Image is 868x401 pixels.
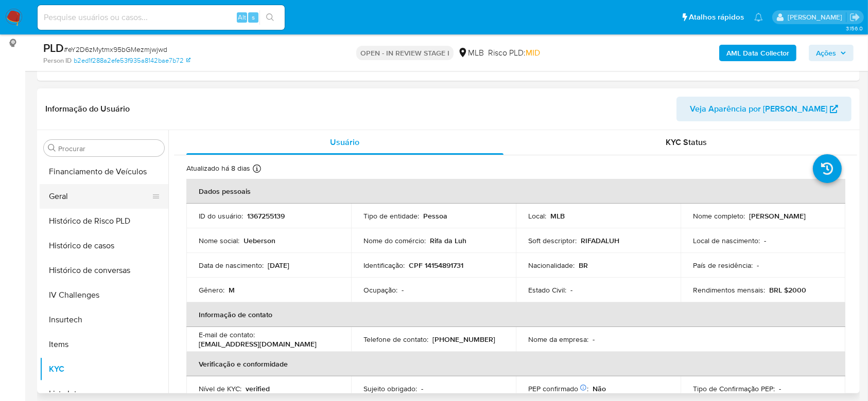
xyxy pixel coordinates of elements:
[64,44,167,54] span: # eY2D6zMytmx95bGMezmjwjwd
[40,233,168,258] button: Histórico de casos
[458,47,484,59] div: MLB
[363,261,405,270] p: Identificação :
[199,285,224,295] p: Gênero :
[579,261,588,270] p: BR
[570,285,572,295] p: -
[432,335,495,344] p: [PHONE_NUMBER]
[693,261,753,270] p: País de residência :
[526,47,540,59] span: MID
[199,330,255,339] p: E-mail de contato :
[719,45,796,61] button: AML Data Collector
[363,285,397,295] p: Ocupação :
[809,45,854,61] button: Ações
[754,13,763,22] a: Notificações
[186,352,845,376] th: Verificação e conformidade
[356,46,454,60] p: OPEN - IN REVIEW STAGE I
[666,136,707,148] span: KYC Status
[244,236,275,245] p: Ueberson
[581,236,619,245] p: RIFADALUH
[199,211,243,221] p: ID do usuário :
[764,236,766,245] p: -
[43,40,64,56] b: PLD
[757,261,759,270] p: -
[246,384,270,393] p: verified
[488,47,540,59] span: Risco PLD:
[788,12,846,22] p: lucas.santiago@mercadolivre.com
[676,97,852,121] button: Veja Aparência por [PERSON_NAME]
[186,302,845,327] th: Informação de contato
[58,144,160,153] input: Procurar
[247,211,285,221] p: 1367255139
[199,261,264,270] p: Data de nascimento :
[430,236,466,245] p: Rifa da Luh
[593,384,606,393] p: Não
[238,12,246,22] span: Alt
[528,335,588,344] p: Nome da empresa :
[726,45,789,61] b: AML Data Collector
[45,104,130,114] h1: Informação do Usuário
[363,236,426,245] p: Nome do comércio :
[40,283,168,307] button: IV Challenges
[363,384,417,393] p: Sujeito obrigado :
[769,285,806,295] p: BRL $2000
[40,332,168,357] button: Items
[409,261,463,270] p: CPF 14154891731
[690,97,827,121] span: Veja Aparência por [PERSON_NAME]
[40,184,160,209] button: Geral
[528,236,577,245] p: Soft descriptor :
[199,384,241,393] p: Nível de KYC :
[693,384,775,393] p: Tipo de Confirmação PEP :
[74,56,190,65] a: b2ed1f288a2efe53f935a8142bae7b72
[38,11,285,24] input: Pesquise usuários ou casos...
[849,12,860,23] a: Sair
[421,384,423,393] p: -
[402,285,404,295] p: -
[40,258,168,283] button: Histórico de conversas
[528,384,588,393] p: PEP confirmado :
[43,56,72,65] b: Person ID
[423,211,447,221] p: Pessoa
[48,144,56,152] button: Procurar
[199,339,317,349] p: [EMAIL_ADDRESS][DOMAIN_NAME]
[693,285,765,295] p: Rendimentos mensais :
[363,335,428,344] p: Telefone de contato :
[186,163,250,173] p: Atualizado há 8 dias
[749,211,806,221] p: [PERSON_NAME]
[693,236,760,245] p: Local de nascimento :
[693,211,745,221] p: Nome completo :
[268,261,289,270] p: [DATE]
[528,285,566,295] p: Estado Civil :
[846,24,863,32] span: 3.156.0
[40,357,168,381] button: KYC
[186,179,845,204] th: Dados pessoais
[689,12,744,23] span: Atalhos rápidos
[816,45,836,61] span: Ações
[528,261,575,270] p: Nacionalidade :
[593,335,595,344] p: -
[259,10,281,25] button: search-icon
[779,384,781,393] p: -
[363,211,419,221] p: Tipo de entidade :
[40,209,168,233] button: Histórico de Risco PLD
[40,307,168,332] button: Insurtech
[199,236,239,245] p: Nome social :
[40,159,168,184] button: Financiamento de Veículos
[252,12,255,22] span: s
[550,211,565,221] p: MLB
[528,211,546,221] p: Local :
[330,136,359,148] span: Usuário
[229,285,235,295] p: M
